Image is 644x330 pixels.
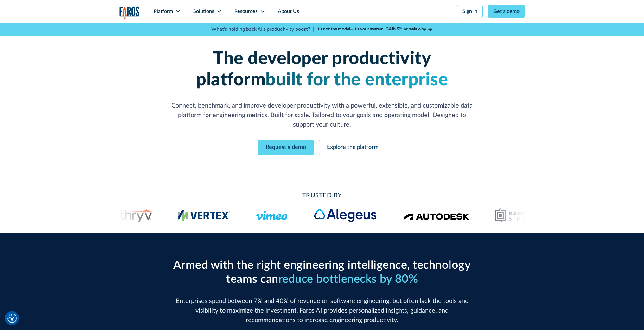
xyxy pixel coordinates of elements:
[193,8,214,15] div: Solutions
[7,313,17,323] button: Cookie Settings
[154,8,173,15] div: Platform
[177,210,230,221] img: Vertex's logo
[256,211,287,220] img: Logo of the video hosting platform Vimeo.
[258,140,314,155] a: Request a demo
[313,208,378,223] img: Alegeus logo
[170,191,474,200] h2: Trusted By
[170,259,474,286] h2: Armed with the right engineering intelligence, technology teams can
[316,26,433,33] a: It’s not the model—it’s your system. GAINS™ reveals why
[457,5,483,18] a: Sign in
[7,313,17,323] img: Revisit consent button
[316,27,426,31] strong: It’s not the model—it’s your system. GAINS™ reveals why
[488,5,525,18] a: Get a demo
[278,274,418,285] span: reduce bottlenecks by 80%
[170,101,474,129] p: Connect, benchmark, and improve developer productivity with a powerful, extensible, and customiza...
[319,140,386,155] a: Explore the platform
[170,296,474,325] p: Enterprises spend between 7% and 40% of revenue on software engineering, but often lack the tools...
[170,48,474,91] h1: The developer productivity platform
[119,6,140,19] img: Logo of the analytics and reporting company Faros.
[211,25,314,33] p: What's holding back AI's productivity boost? |
[119,6,140,19] a: home
[265,71,448,89] span: built for the enterprise
[234,8,258,15] div: Resources
[404,211,469,220] img: Logo of the design software company Autodesk.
